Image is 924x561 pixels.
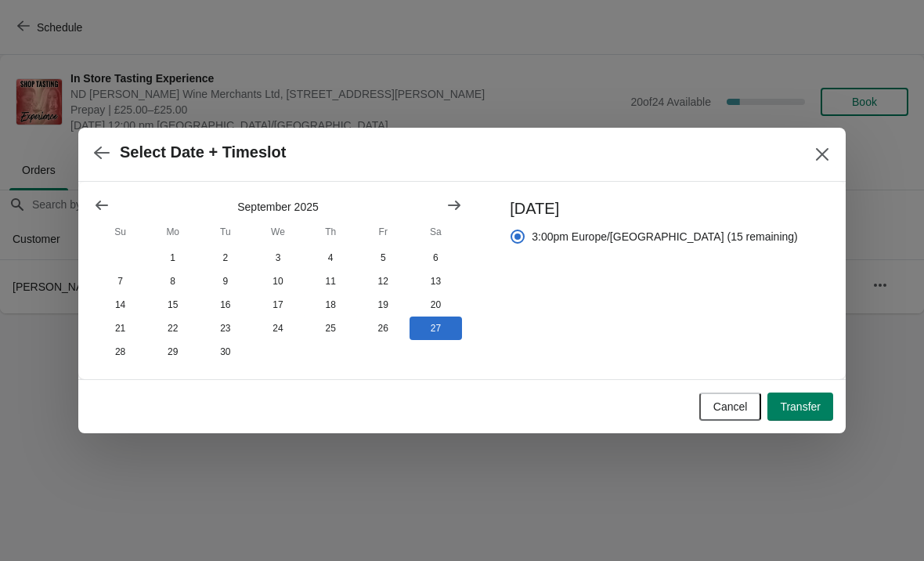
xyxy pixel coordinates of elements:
[199,218,251,246] th: Tuesday
[94,317,146,340] button: Sunday September 21 2025
[305,270,357,293] button: Thursday September 11 2025
[699,393,762,421] button: Cancel
[88,191,116,219] button: Show previous month, August 2025
[713,400,748,413] span: Cancel
[251,270,304,293] button: Wednesday September 10 2025
[146,218,199,246] th: Monday
[357,246,410,270] button: Friday September 5 2025
[357,218,410,246] th: Friday
[532,229,798,244] span: 3:00pm Europe/[GEOGRAPHIC_DATA] (15 remaining)
[410,218,462,246] th: Saturday
[305,293,357,317] button: Thursday September 18 2025
[199,246,251,270] button: Tuesday September 2 2025
[94,218,146,246] th: Sunday
[357,270,410,293] button: Friday September 12 2025
[410,270,462,293] button: Saturday September 13 2025
[305,218,357,246] th: Thursday
[357,293,410,317] button: Friday September 19 2025
[305,246,357,270] button: Thursday September 4 2025
[146,293,199,317] button: Monday September 15 2025
[780,400,821,413] span: Transfer
[410,246,462,270] button: Saturday September 6 2025
[199,340,251,364] button: Tuesday September 30 2025
[146,246,199,270] button: Monday September 1 2025
[94,340,146,364] button: Sunday September 28 2025
[251,246,304,270] button: Wednesday September 3 2025
[120,143,287,161] h2: Select Date + Timeslot
[767,393,833,421] button: Transfer
[440,191,468,219] button: Show next month, October 2025
[251,293,304,317] button: Wednesday September 17 2025
[808,140,836,168] button: Close
[199,270,251,293] button: Tuesday September 9 2025
[357,317,410,340] button: Friday September 26 2025
[410,317,462,340] button: Saturday September 27 2025
[251,317,304,340] button: Wednesday September 24 2025
[146,317,199,340] button: Monday September 22 2025
[199,317,251,340] button: Tuesday September 23 2025
[94,270,146,293] button: Sunday September 7 2025
[305,317,357,340] button: Thursday September 25 2025
[94,293,146,317] button: Sunday September 14 2025
[251,218,304,246] th: Wednesday
[510,197,798,219] h3: [DATE]
[199,293,251,317] button: Tuesday September 16 2025
[410,293,462,317] button: Saturday September 20 2025
[146,340,199,364] button: Monday September 29 2025
[146,270,199,293] button: Monday September 8 2025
